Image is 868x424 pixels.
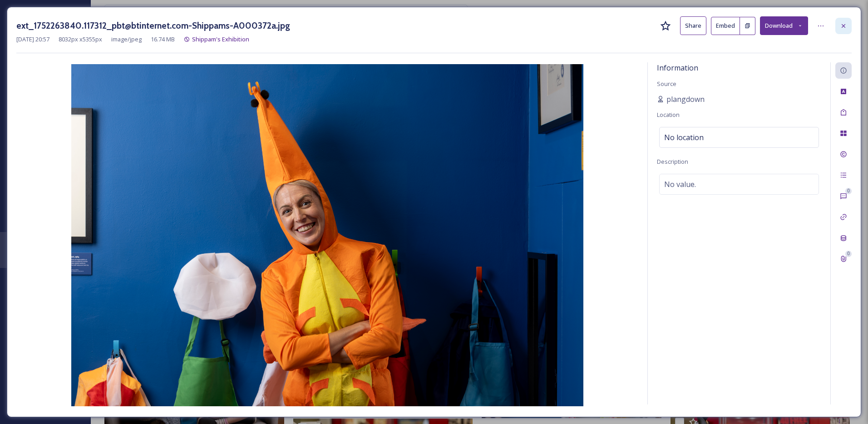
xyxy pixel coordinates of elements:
[16,19,290,32] h3: ext_1752263840.117312_pbt@btinternet.com-Shippams-A000372a.jpg
[59,35,102,44] span: 8032 px x 5355 px
[845,251,852,257] div: 0
[664,179,696,190] span: No value.
[664,132,704,143] span: No location
[666,94,705,105] span: plangdown
[657,157,688,166] span: Description
[151,35,175,44] span: 16.74 MB
[111,35,142,44] span: image/jpeg
[16,35,49,44] span: [DATE] 20:57
[192,35,249,43] span: Shippam's Exhibition
[760,16,808,35] button: Download
[657,111,680,119] span: Location
[657,80,676,88] span: Source
[16,64,638,406] img: pbt%40btinternet.com-Shippams-A000372a.jpg
[680,16,706,35] button: Share
[657,63,698,73] span: Information
[845,188,852,194] div: 0
[711,17,740,35] button: Embed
